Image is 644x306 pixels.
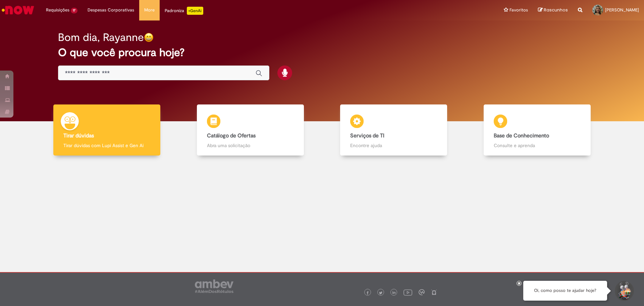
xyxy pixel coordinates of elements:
span: Rascunhos [544,7,568,13]
b: Tirar dúvidas [63,132,94,139]
h2: Bom dia, Rayanne [58,32,144,43]
b: Catálogo de Ofertas [207,132,256,139]
p: Consulte e aprenda [494,142,581,149]
p: Encontre ajuda [350,142,437,149]
h2: O que você procura hoje? [58,47,586,58]
img: happy-face.png [144,33,154,42]
span: Requisições [46,7,69,13]
a: Serviços de TI Encontre ajuda [322,104,466,156]
img: logo_footer_naosei.png [431,289,437,295]
span: 17 [71,8,77,13]
img: logo_footer_facebook.png [366,291,369,295]
a: Base de Conhecimento Consulte e aprenda [466,104,609,156]
span: More [144,7,155,13]
button: Iniciar Conversa de Suporte [614,281,634,301]
img: ServiceNow [1,3,35,17]
p: +GenAi [187,7,203,15]
a: Catálogo de Ofertas Abra uma solicitação [179,104,322,156]
span: Favoritos [509,7,528,13]
a: Tirar dúvidas Tirar dúvidas com Lupi Assist e Gen Ai [35,104,179,156]
div: Oi, como posso te ajudar hoje? [523,281,607,301]
span: Despesas Corporativas [88,7,134,13]
p: Abra uma solicitação [207,142,294,149]
img: logo_footer_ambev_rotulo_gray.png [195,279,233,293]
img: logo_footer_linkedin.png [392,291,396,295]
b: Serviços de TI [350,132,384,139]
b: Base de Conhecimento [494,132,549,139]
div: Padroniza [165,7,203,15]
img: logo_footer_youtube.png [404,288,412,297]
img: logo_footer_twitter.png [379,291,382,295]
a: Rascunhos [538,7,568,13]
span: [PERSON_NAME] [605,7,639,13]
p: Tirar dúvidas com Lupi Assist e Gen Ai [63,142,150,149]
img: logo_footer_workplace.png [419,289,425,295]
